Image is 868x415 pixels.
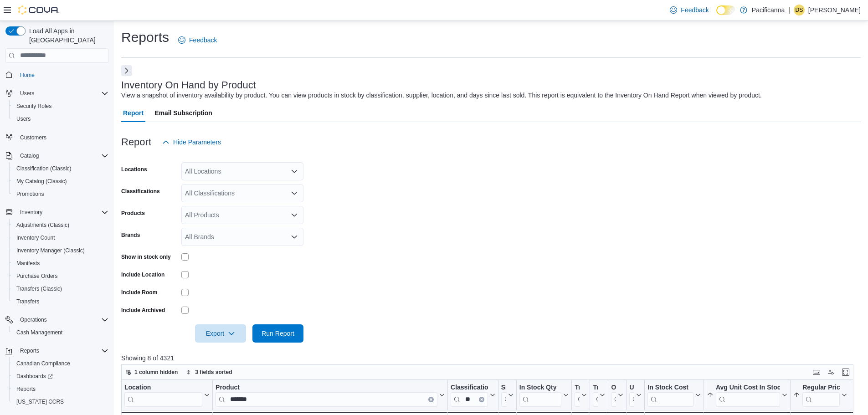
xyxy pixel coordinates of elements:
span: Manifests [13,258,108,269]
span: Home [20,72,35,79]
button: ClassificationClear input [451,383,495,406]
a: Users [13,113,34,124]
span: Reports [16,385,36,393]
span: Purchase Orders [13,271,108,282]
button: My Catalog (Classic) [9,175,112,188]
a: Home [16,70,38,81]
div: In Stock Cost [647,383,693,406]
span: My Catalog (Classic) [16,178,67,185]
div: Location [124,383,202,406]
button: Users [9,113,112,125]
button: Inventory [2,206,112,219]
span: Users [13,113,108,124]
input: Dark Mode [716,5,735,15]
button: Catalog [16,150,42,161]
a: Security Roles [13,101,55,112]
span: Users [20,90,34,97]
div: In Stock Qty [519,383,562,406]
h1: Reports [121,28,169,46]
button: Reports [16,345,43,356]
button: On Order Qty [611,383,623,406]
span: Customers [16,132,108,143]
div: SKU URL [501,383,506,406]
button: Canadian Compliance [9,357,112,370]
button: Avg Unit Cost In Stock [707,383,787,406]
span: Reports [13,384,108,395]
button: Purchase Orders [9,270,112,282]
button: Home [2,68,112,82]
button: [US_STATE] CCRS [9,395,112,408]
div: Classification [451,383,488,392]
button: Users [16,88,38,99]
span: Adjustments (Classic) [13,220,108,231]
button: Location [124,383,210,406]
span: Inventory [20,209,42,216]
span: 1 column hidden [134,369,178,376]
span: Washington CCRS [13,396,108,407]
div: View a snapshot of inventory availability by product. You can view products in stock by classific... [121,91,762,100]
span: Cash Management [16,329,62,336]
span: Run Report [262,329,294,338]
button: Security Roles [9,100,112,113]
button: Catalog [2,149,112,162]
button: Regular Price [793,383,847,406]
span: [US_STATE] CCRS [16,398,64,405]
button: Transfer In Qty [575,383,587,406]
a: My Catalog (Classic) [13,176,71,187]
button: Open list of options [291,211,298,219]
button: Open list of options [291,168,298,175]
span: Email Subscription [154,104,212,122]
div: Transfer In Qty [575,383,580,392]
button: Keyboard shortcuts [811,367,822,378]
button: Clear input [479,396,484,402]
button: In Stock Qty [519,383,569,406]
h3: Report [121,137,151,148]
span: Users [16,88,108,99]
span: Canadian Compliance [16,360,70,367]
button: Transfers [9,295,112,308]
span: Operations [16,314,108,325]
a: Promotions [13,189,48,200]
span: Reports [20,347,39,354]
a: Cash Management [13,327,66,338]
img: Cova [18,5,59,15]
label: Include Location [121,271,164,278]
button: Customers [2,131,112,144]
span: Customers [20,134,46,141]
a: Reports [13,384,39,395]
button: SKU [501,383,514,406]
span: Catalog [20,152,39,159]
span: Load All Apps in [GEOGRAPHIC_DATA] [26,26,108,45]
span: Users [16,115,31,123]
p: Showing 8 of 4321 [121,354,861,363]
span: Home [16,69,108,81]
span: Dark Mode [716,15,717,15]
div: Unit Type [629,383,634,406]
div: Location [124,383,202,392]
a: Dashboards [13,371,56,382]
span: DS [796,5,803,15]
a: Adjustments (Classic) [13,220,73,231]
span: Operations [20,316,47,323]
label: Products [121,210,145,217]
button: Run Report [252,324,303,343]
div: On Order Qty [611,383,616,392]
span: Inventory Manager (Classic) [16,247,85,254]
a: Dashboards [9,370,112,383]
span: Transfers [13,296,108,307]
div: Transfer Out Qty [593,383,598,406]
a: Feedback [175,31,221,49]
a: Transfers (Classic) [13,283,66,294]
button: 3 fields sorted [182,367,236,378]
a: Inventory Manager (Classic) [13,245,88,256]
div: Product [216,383,437,406]
a: Classification (Classic) [13,163,75,174]
span: Classification (Classic) [13,163,108,174]
a: Inventory Count [13,232,59,243]
button: Display options [826,367,837,378]
button: Adjustments (Classic) [9,219,112,231]
span: 3 fields sorted [195,369,232,376]
div: Transfer Out Qty [593,383,598,392]
span: Export [200,324,241,343]
span: Feedback [681,5,709,15]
